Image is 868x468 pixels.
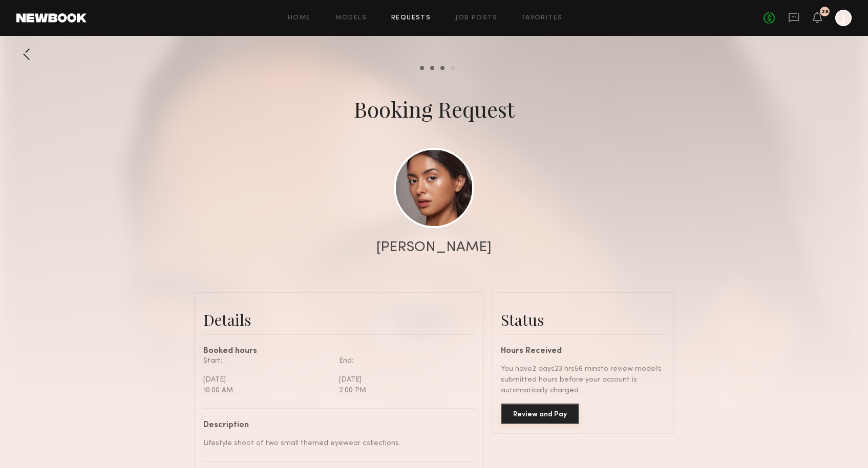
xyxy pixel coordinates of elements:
div: 10:00 AM [203,385,331,396]
a: J [835,10,852,26]
div: Booking Request [354,95,515,123]
div: End: [339,355,467,366]
a: Home [288,15,311,21]
div: [PERSON_NAME] [376,240,492,255]
div: [DATE] [203,374,331,385]
a: Requests [391,15,431,21]
div: 2:00 PM [339,385,467,396]
div: Booked hours [203,347,475,355]
a: Job Posts [455,15,498,21]
div: Hours Received [501,347,665,355]
div: 28 [821,9,829,15]
div: Details [203,309,475,330]
div: Status [501,309,665,330]
div: [DATE] [339,374,467,385]
button: Review and Pay [501,404,579,424]
a: Favorites [522,15,563,21]
div: Description [203,421,467,430]
div: Start: [203,355,331,366]
div: Lifestyle shoot of two small themed eyewear collections. [203,438,467,449]
div: You have 2 days 23 hrs 56 mins to review model’s submitted hours before your account is automatic... [501,364,665,396]
a: Models [335,15,367,21]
